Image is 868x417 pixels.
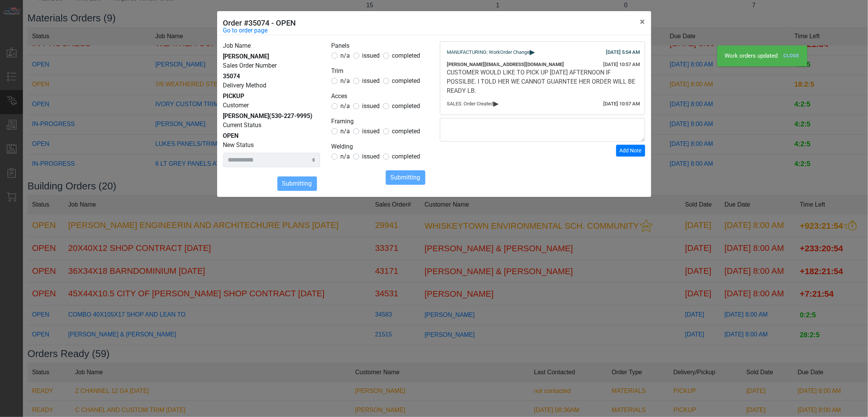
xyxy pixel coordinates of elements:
[341,77,350,84] span: n/a
[341,128,350,135] span: n/a
[620,147,642,154] span: Add Note
[223,61,277,70] label: Sales Order Number
[223,121,262,130] label: Current Status
[223,72,320,81] div: 35074
[362,52,380,59] span: issued
[282,180,312,187] span: Submitting
[392,102,420,110] span: completed
[277,176,317,191] button: Submitting
[223,92,320,101] div: PICKUP
[269,112,313,120] span: (530-227-9995)
[223,141,254,150] label: New Status
[223,81,267,90] label: Delivery Method
[447,48,638,56] div: MANUFACTURING: WorkOrder Change
[362,102,380,110] span: issued
[494,101,499,106] span: ▸
[606,48,640,56] div: [DATE] 5:54 AM
[223,41,251,50] label: Job Name
[332,41,428,51] legend: Panels
[604,61,640,68] div: [DATE] 10:57 AM
[223,17,296,29] h5: Order #35074 - OPEN
[362,77,380,84] span: issued
[392,77,420,84] span: completed
[717,45,807,66] div: Work orders updated
[392,52,420,59] span: completed
[341,102,350,110] span: n/a
[616,145,645,157] button: Add Note
[392,128,420,135] span: completed
[634,11,651,32] button: Close
[447,61,564,67] span: [PERSON_NAME][EMAIL_ADDRESS][DOMAIN_NAME]
[341,52,350,59] span: n/a
[781,50,802,62] a: Close
[530,49,535,54] span: ▸
[223,112,320,121] div: [PERSON_NAME]
[392,153,420,160] span: completed
[332,66,428,76] legend: Trim
[341,153,350,160] span: n/a
[332,117,428,127] legend: Framing
[386,170,425,185] button: Submitting
[362,128,380,135] span: issued
[447,100,638,108] div: SALES: Order Created
[447,68,638,95] div: CUSTOMER WOULD LIKE TO PICK UP [DATE] AFTERNOON IF POSSILBE. I TOLD HER WE CANNOT GUARNTEE HER OR...
[332,92,428,102] legend: Acces
[223,101,249,110] label: Customer
[391,174,420,181] span: Submitting
[223,131,320,141] div: OPEN
[223,26,268,35] a: Go to order page
[604,100,640,108] div: [DATE] 10:57 AM
[362,153,380,160] span: issued
[332,142,428,152] legend: Welding
[223,53,269,60] span: [PERSON_NAME]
